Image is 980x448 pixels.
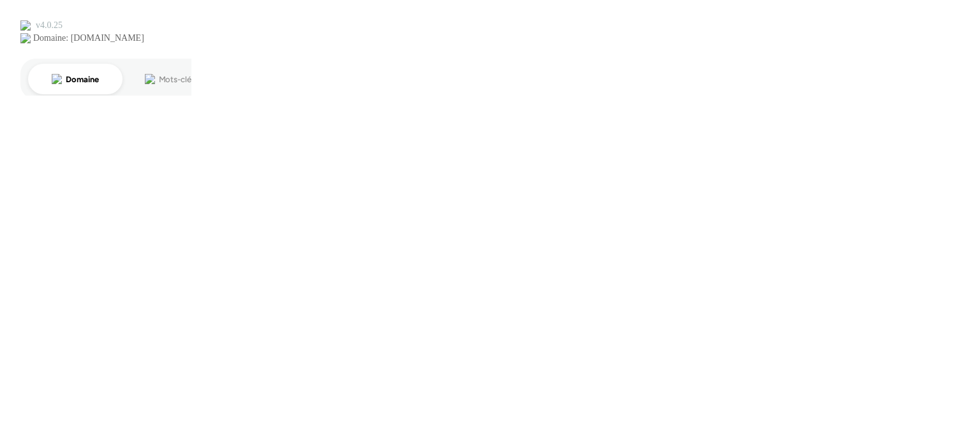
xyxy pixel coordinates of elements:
div: Domaine [66,75,98,83]
img: tab_domain_overview_orange.svg [52,74,62,84]
img: logo_orange.svg [20,20,31,31]
div: Mots-clés [159,75,195,83]
img: tab_keywords_by_traffic_grey.svg [145,74,155,84]
img: website_grey.svg [20,33,31,43]
div: Domaine: [DOMAIN_NAME] [33,33,144,43]
div: v 4.0.25 [36,20,63,31]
